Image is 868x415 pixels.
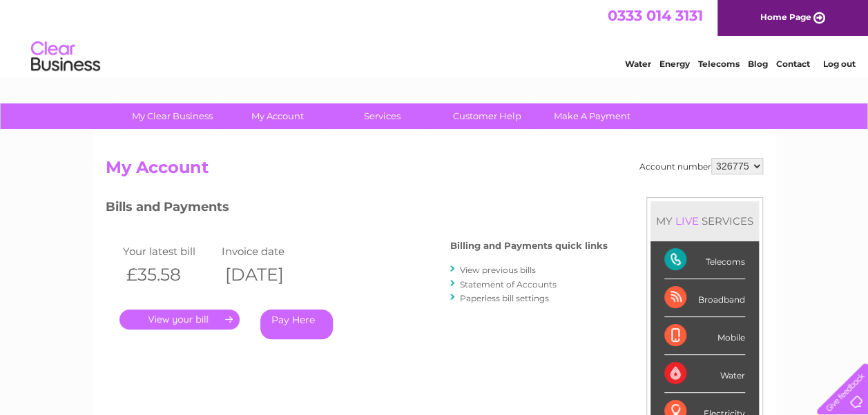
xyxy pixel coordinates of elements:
a: Water [625,59,651,69]
div: Telecoms [664,241,745,279]
a: 0333 014 3131 [608,7,703,24]
a: Customer Help [430,103,544,129]
h4: Billing and Payments quick links [450,241,608,251]
div: Water [664,355,745,393]
a: Contact [776,59,810,69]
a: Statement of Accounts [460,279,557,290]
div: Clear Business is a trading name of Verastar Limited (registered in [GEOGRAPHIC_DATA] No. 3667643... [108,8,761,67]
div: Account number [639,158,763,174]
th: [DATE] [218,261,318,289]
a: View previous bills [460,265,536,275]
td: Invoice date [218,242,318,261]
a: My Account [220,103,334,129]
td: Your latest bill [119,242,219,261]
div: LIVE [673,214,702,227]
a: Energy [659,59,690,69]
a: Services [325,103,439,129]
a: Paperless bill settings [460,293,549,303]
th: £35.58 [119,261,219,289]
a: Pay Here [260,310,333,339]
h2: My Account [106,158,763,184]
h3: Bills and Payments [106,197,608,221]
div: Broadband [664,279,745,317]
img: logo.png [30,36,101,78]
a: Log out [822,59,855,69]
div: MY SERVICES [650,201,759,241]
a: . [119,310,240,330]
a: Make A Payment [535,103,649,129]
div: Mobile [664,317,745,355]
a: Telecoms [698,59,740,69]
a: My Clear Business [115,103,229,129]
a: Blog [748,59,768,69]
